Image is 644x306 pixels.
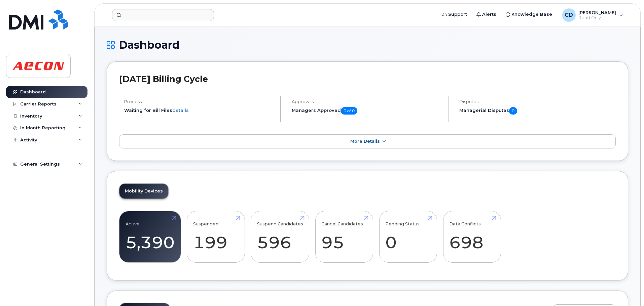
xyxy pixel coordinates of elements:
[119,74,616,84] h2: [DATE] Billing Cycle
[124,99,275,104] h4: Process
[193,215,239,259] a: Suspended 199
[126,215,175,259] a: Active 5,390
[292,107,442,115] h5: Managers Approved
[385,215,431,259] a: Pending Status 0
[509,107,517,115] span: 0
[172,107,189,113] a: details
[449,215,495,259] a: Data Conflicts 698
[459,107,616,115] h5: Managerial Disputes
[124,107,275,114] li: Waiting for Bill Files
[459,99,616,104] h4: Disputes
[257,215,303,259] a: Suspend Candidates 596
[321,215,367,259] a: Cancel Candidates 95
[350,139,380,144] span: More Details
[107,39,628,51] h1: Dashboard
[341,107,357,115] span: 0 of 0
[292,99,442,104] h4: Approvals
[119,184,168,199] a: Mobility Devices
